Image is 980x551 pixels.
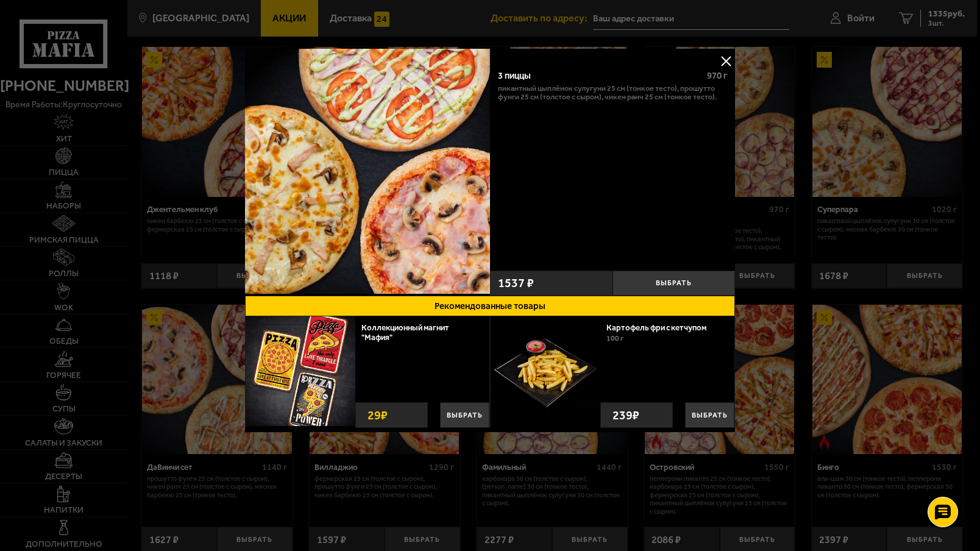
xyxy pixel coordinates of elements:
[606,322,717,332] a: Картофель фри с кетчупом
[245,49,490,294] img: 3 пиццы
[707,70,727,81] span: 970 г
[245,296,735,316] button: Рекомендованные товары
[364,403,391,427] strong: 29 ₽
[440,402,489,428] button: Выбрать
[245,49,490,296] a: 3 пиццы
[361,322,449,342] a: Коллекционный магнит "Мафия"
[685,402,734,428] button: Выбрать
[606,334,623,343] span: 100 г
[609,403,642,427] strong: 239 ₽
[498,84,728,101] p: Пикантный цыплёнок сулугуни 25 см (тонкое тесто), Прошутто Фунги 25 см (толстое с сыром), Чикен Р...
[498,277,534,289] span: 1537 ₽
[498,70,698,81] div: 3 пиццы
[612,271,735,296] button: Выбрать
